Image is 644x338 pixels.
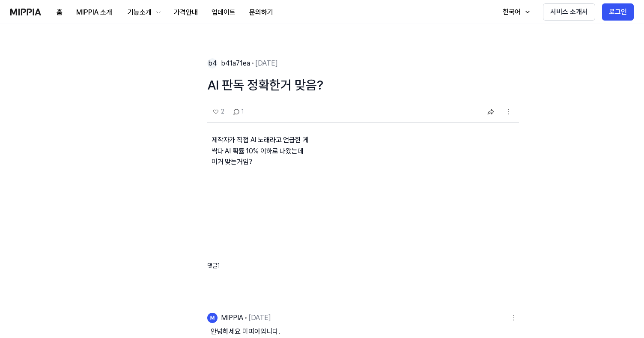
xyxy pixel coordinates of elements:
div: 1 [233,107,244,117]
button: 서비스 소개서 [543,3,595,21]
button: 로그인 [602,3,634,21]
div: MIPPIA [218,313,245,323]
div: [DATE] [247,313,271,323]
button: 업데이트 [205,4,242,21]
p: 제작자가 직접 AI 노래라고 언급한 게 싹다 AI 확률 10% 이하로 나왔는데 이거 맞는거임? [207,123,519,193]
img: like [233,108,240,115]
img: 더보기 [504,107,514,117]
img: MIPPIA [207,313,218,323]
button: 기능소개 [119,4,167,21]
img: share [486,108,495,116]
img: dislike [212,108,219,115]
div: AI 판독 정확한거 맞음? [207,75,519,95]
a: 업데이트 [205,0,242,24]
button: 한국어 [494,3,536,21]
div: 기능소개 [126,7,153,18]
button: 가격안내 [167,4,205,21]
span: b4 [207,58,218,69]
div: [DATE] [253,58,278,69]
div: b41a71ea [218,58,252,69]
button: 문의하기 [242,4,280,21]
img: dot [252,63,253,64]
button: 2 [212,107,224,117]
img: dot [245,317,247,319]
div: 한국어 [501,7,522,17]
div: 댓글 1 [207,262,519,270]
img: 더보기 [509,313,519,323]
button: 홈 [50,4,69,21]
img: logo [10,9,41,15]
button: MIPPIA 소개 [69,4,119,21]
